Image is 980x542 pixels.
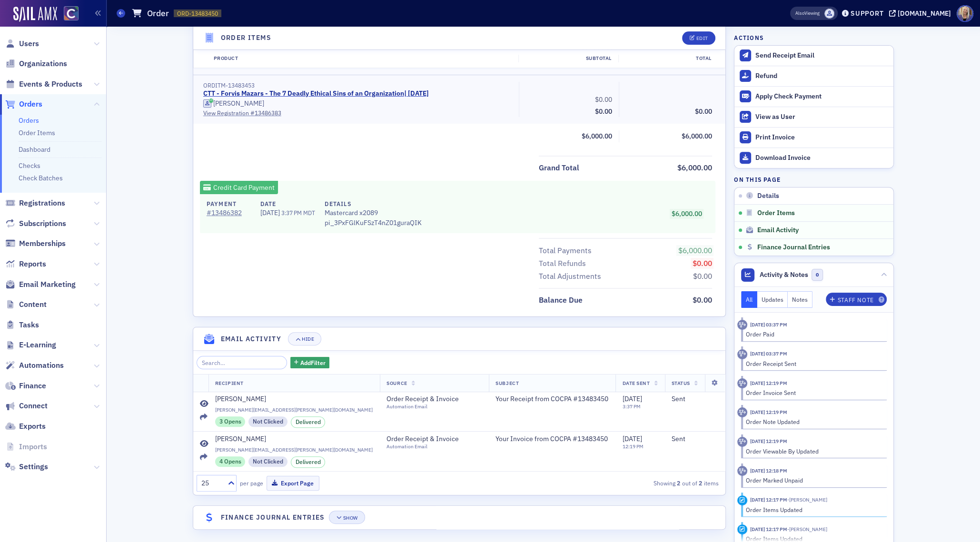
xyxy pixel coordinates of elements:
div: Order Invoice Sent [746,388,881,397]
a: Imports [5,442,47,452]
span: Order Items [757,209,795,217]
span: [DATE] [622,434,642,443]
span: $0.00 [695,107,712,116]
div: Total [618,55,718,63]
time: 3:37 PM [622,403,640,410]
a: Orders [19,116,39,125]
div: 3 Opens [215,416,246,427]
div: Grand Total [539,162,579,174]
span: Order Receipt & Invoice [386,435,473,443]
span: Status [672,380,690,386]
div: Print Invoice [755,133,889,142]
button: Show [329,511,365,524]
div: Subtotal [518,55,618,63]
strong: 2 [697,479,704,487]
div: ORDITM-13483453 [203,82,512,89]
div: Total Refunds [539,258,586,269]
a: Check Batches [19,174,63,182]
span: Balance Due [539,295,586,306]
time: 9/5/2024 12:19 PM [750,438,787,444]
div: Sent [672,395,719,404]
span: Tiffany Carson [787,496,827,503]
div: Activity [737,495,747,505]
span: Tiffany Carson [787,526,827,532]
div: Sent [672,435,719,443]
span: Profile [957,5,973,22]
div: Apply Check Payment [755,92,889,101]
div: pi_3PxFGlKuFSzT4nZ01guraQIK [325,199,422,228]
span: Reports [19,259,46,269]
a: Settings [5,462,48,472]
span: $6,000.00 [582,132,612,140]
div: Activity [737,407,747,417]
div: Automation Email [386,443,473,450]
span: $6,000.00 [682,132,712,140]
div: 4 Opens [215,456,246,467]
span: Connect [19,401,48,411]
a: Checks [19,161,40,170]
a: Email Marketing [5,279,76,290]
span: Registrations [19,198,65,208]
span: Exports [19,421,46,432]
div: Balance Due [539,295,583,306]
h4: Email Activity [221,334,282,344]
div: 25 [201,478,222,488]
input: Search… [197,356,287,369]
span: Orders [19,99,42,109]
span: Events & Products [19,79,82,89]
a: Users [5,39,39,49]
time: 9/5/2024 12:17 PM [750,496,787,503]
span: Details [757,192,779,200]
a: Tasks [5,320,39,330]
label: per page [240,479,263,487]
span: Content [19,299,47,310]
a: View Registration #13486383 [203,108,512,117]
h4: Details [325,199,422,208]
div: Total Payments [539,245,592,256]
a: E-Learning [5,340,56,350]
span: $0.00 [693,271,712,281]
div: Order Paid [746,330,881,338]
span: Finance [19,381,46,391]
span: 3:37 PM [281,209,302,217]
div: Automation Email [386,404,473,410]
button: AddFilter [290,357,329,369]
div: Order Receipt Sent [746,359,881,368]
span: Memberships [19,238,66,249]
a: Organizations [5,59,67,69]
span: Total Refunds [539,258,589,269]
a: Orders [5,99,42,109]
span: E-Learning [19,340,56,350]
time: 9/5/2024 12:18 PM [750,467,787,474]
div: [DOMAIN_NAME] [898,9,951,18]
span: $0.00 [595,95,612,104]
button: Refund [734,66,893,86]
span: $0.00 [595,107,612,116]
span: Total Payments [539,245,595,256]
div: Activity [737,320,747,330]
div: Delivered [291,416,326,428]
img: SailAMX [64,6,79,21]
a: SailAMX [13,7,57,22]
button: [DOMAIN_NAME] [889,10,954,17]
span: Organizations [19,59,67,69]
time: 9/9/2024 03:37 PM [750,350,787,357]
a: Automations [5,360,64,371]
span: Finance Journal Entries [757,243,830,252]
a: CTT - Forvis Mazars - The 7 Deadly Ethical Sins of an Organization| [DATE] [203,89,429,98]
h4: On this page [734,175,894,184]
span: Grand Total [539,162,583,174]
div: Send Receipt Email [755,51,889,60]
div: Staff Note [838,297,874,303]
div: Order Items Updated [746,505,881,514]
span: Activity & Notes [760,270,808,280]
time: 9/5/2024 12:19 PM [750,380,787,386]
div: Download Invoice [755,154,889,162]
div: Hide [302,336,314,342]
a: Memberships [5,238,66,249]
a: #13486382 [207,208,250,218]
a: Download Invoice [734,148,893,168]
span: $6,000.00 [672,209,702,218]
a: Content [5,299,47,310]
div: Order Note Updated [746,417,881,426]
